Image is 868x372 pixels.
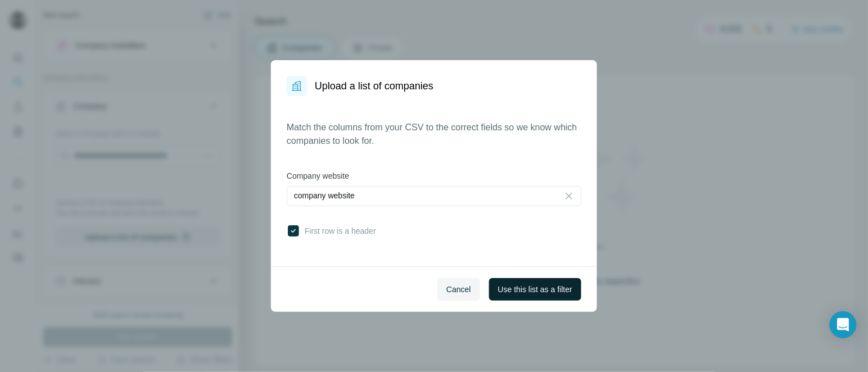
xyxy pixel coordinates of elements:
button: Use this list as a filter [489,278,581,301]
label: Company website [287,170,581,182]
h1: Upload a list of companies [315,78,433,94]
span: First row is a header [300,225,376,237]
button: Cancel [437,278,480,301]
p: company website [294,190,355,201]
span: Cancel [446,284,471,295]
p: Match the columns from your CSV to the correct fields so we know which companies to look for. [287,121,581,148]
span: Use this list as a filter [498,284,572,295]
div: Open Intercom Messenger [830,311,857,338]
